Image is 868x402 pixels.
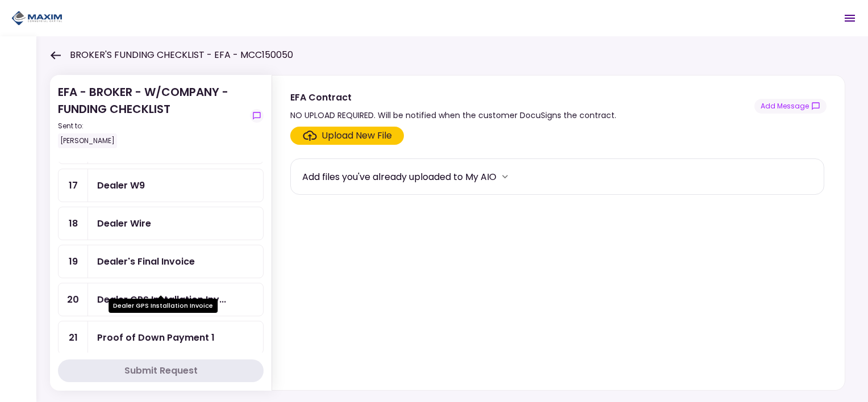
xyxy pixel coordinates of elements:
button: more [496,168,514,185]
div: NO UPLOAD REQUIRED. Will be notified when the customer DocuSigns the contract. [290,108,616,122]
div: Dealer's Final Invoice [97,254,195,269]
img: Partner icon [11,10,62,27]
a: 18Dealer Wire [58,207,264,240]
button: show-messages [754,99,827,114]
button: show-messages [250,109,264,123]
div: 21 [59,321,88,354]
div: Upload New File [322,129,392,143]
div: Sent to: [58,121,245,131]
div: EFA - BROKER - W/COMPANY - FUNDING CHECKLIST [58,83,245,148]
div: EFA ContractNO UPLOAD REQUIRED. Will be notified when the customer DocuSigns the contract.show-me... [272,75,845,391]
span: Click here to upload the required document [290,127,404,145]
div: Proof of Down Payment 1 [97,330,215,345]
button: Submit Request [58,359,264,382]
div: Dealer Wire [97,216,151,231]
div: Submit Request [124,364,198,378]
a: 21Proof of Down Payment 1 [58,321,264,354]
a: 19Dealer's Final Invoice [58,245,264,278]
div: 17 [59,169,88,202]
div: Dealer GPS Installation Invoice [97,292,226,307]
div: Dealer GPS Installation Invoice [108,299,218,313]
div: [PERSON_NAME] [58,133,117,148]
div: EFA Contract [290,90,616,104]
button: Open menu [836,5,863,32]
div: 19 [59,245,88,278]
h1: BROKER'S FUNDING CHECKLIST - EFA - MCC150050 [70,48,293,62]
a: 17Dealer W9 [58,169,264,202]
div: Dealer W9 [97,178,145,192]
a: 20Dealer GPS Installation Invoice [58,283,264,316]
div: 20 [59,283,88,316]
div: 18 [59,207,88,240]
div: Add files you've already uploaded to My AIO [302,170,496,184]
